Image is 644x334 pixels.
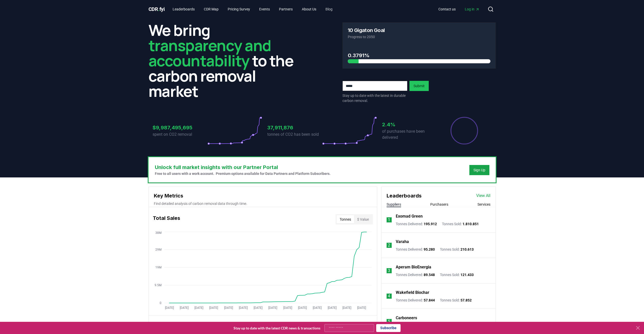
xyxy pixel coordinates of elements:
a: Aperam BioEnergia [396,264,431,270]
p: Free to all users with a work account. Premium options available for Data Partners and Platform S... [155,171,331,176]
p: 3 [388,268,390,274]
button: Purchasers [430,202,448,207]
p: Tonnes Delivered : [396,272,435,277]
a: Events [255,5,274,14]
span: transparency and accountability [148,35,271,71]
p: tonnes of CO2 has been sold [267,131,322,138]
p: 1 [388,217,390,223]
h3: Unlock full market insights with our Partner Portal [155,163,331,171]
a: Leaderboards [169,5,199,14]
p: Stay up to date with the latest in durable carbon removal. [342,93,407,103]
h2: We bring to the carbon removal market [148,22,302,99]
button: Suppliers [387,202,401,207]
a: Log in [461,5,484,14]
a: Sign Up [473,168,485,173]
p: Find detailed analysis of carbon removal data through time. [154,201,372,206]
tspan: [DATE] [224,306,233,310]
button: Sign Up [469,165,489,175]
tspan: 19M [155,266,161,269]
button: Tonnes [337,215,354,223]
p: Tonnes Delivered : [396,221,437,226]
p: 2 [388,242,390,248]
a: Contact us [434,5,460,14]
a: Exomad Green [396,213,423,219]
div: Percentage of sales delivered [450,116,478,145]
a: CDR Map [200,5,223,14]
p: Tonnes Delivered : [396,298,435,303]
button: Services [477,202,490,207]
tspan: [DATE] [209,306,218,310]
a: CDR.fyi [148,6,165,13]
p: Tonnes Delivered : [396,247,435,252]
span: 210.613 [460,247,474,251]
p: Progress to 2050 [348,34,490,39]
button: Submit [409,81,429,91]
p: 4 [388,293,390,299]
span: 1.810.851 [463,222,479,226]
p: 5 [388,318,390,325]
h3: 37,911,876 [267,124,322,131]
p: Tonnes Sold : [440,272,474,277]
nav: Main [169,5,337,14]
tspan: 9.5M [155,283,161,287]
tspan: [DATE] [268,306,277,310]
p: spent on CO2 removal [153,131,207,138]
tspan: [DATE] [239,306,247,310]
span: 121.433 [460,273,474,277]
a: Blog [321,5,337,14]
a: Wakefield Biochar [396,290,429,296]
tspan: [DATE] [342,306,351,310]
tspan: 38M [155,231,161,235]
tspan: 29M [155,248,161,251]
h3: 10 Gigaton Goal [348,28,385,33]
h3: Total Sales [153,214,180,224]
a: Carboneers [396,315,417,321]
tspan: [DATE] [327,306,336,310]
span: 57.844 [424,298,435,302]
h3: Key Metrics [154,192,372,200]
tspan: 0 [160,301,161,305]
button: $ Value [354,215,372,223]
h3: 0.3791% [348,52,490,59]
a: About Us [298,5,320,14]
a: Varaha [396,239,409,245]
tspan: [DATE] [254,306,262,310]
h3: $9,987,495,695 [153,124,207,131]
nav: Main [434,5,484,14]
tspan: [DATE] [194,306,203,310]
a: Pricing Survey [224,5,254,14]
span: 57.852 [460,298,472,302]
span: 95.280 [424,247,435,251]
span: 195.912 [424,222,437,226]
tspan: [DATE] [313,306,322,310]
tspan: [DATE] [357,306,366,310]
p: of purchases have been delivered [382,128,437,141]
span: 89.548 [424,273,435,277]
tspan: [DATE] [179,306,188,310]
a: View All [476,193,490,199]
p: Tonnes Sold : [442,221,479,226]
tspan: [DATE] [165,306,174,310]
p: Tonnes Sold : [440,247,474,252]
h3: Leaderboards [387,192,422,200]
span: . [158,6,159,12]
tspan: [DATE] [298,306,307,310]
tspan: [DATE] [283,306,292,310]
span: Log in [465,7,480,12]
p: Tonnes Sold : [440,298,472,303]
a: Partners [275,5,297,14]
span: CDR fyi [148,6,165,12]
h3: 2.4% [382,121,437,128]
